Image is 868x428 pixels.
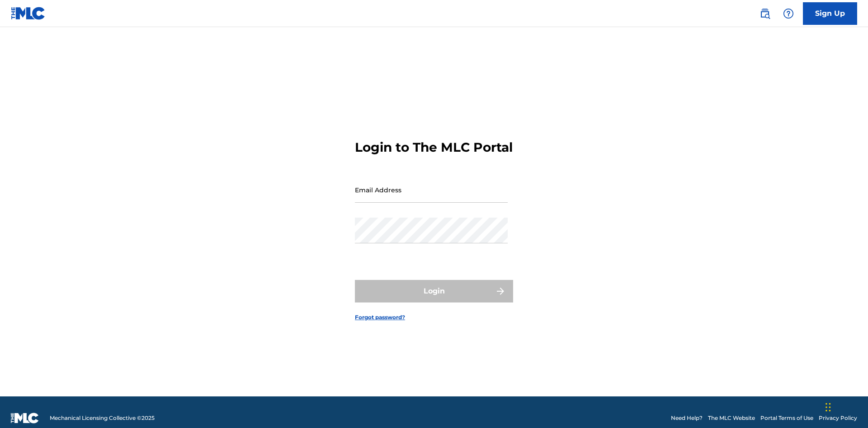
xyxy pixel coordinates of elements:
a: Privacy Policy [819,414,857,422]
span: Mechanical Licensing Collective © 2025 [50,414,155,422]
a: Public Search [756,5,774,23]
img: help [783,8,794,19]
div: Help [779,5,797,23]
a: Forgot password? [355,313,405,321]
a: Portal Terms of Use [760,414,813,422]
img: logo [11,413,39,423]
iframe: Chat Widget [823,385,868,428]
h3: Login to The MLC Portal [355,140,513,155]
div: Drag [826,394,831,421]
a: Sign Up [803,2,857,25]
a: The MLC Website [708,414,755,422]
img: search [759,8,770,19]
a: Need Help? [671,414,703,422]
img: MLC Logo [11,7,46,20]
